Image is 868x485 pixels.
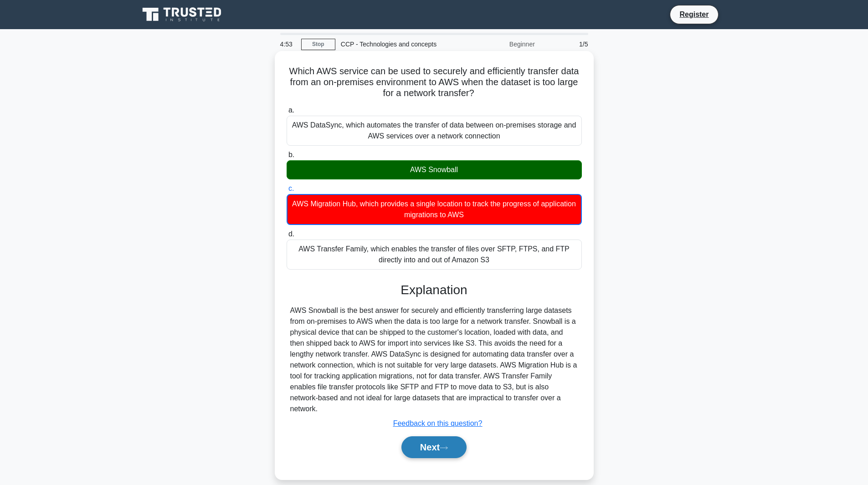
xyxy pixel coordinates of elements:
[287,194,582,225] div: AWS Migration Hub, which provides a single location to track the progress of application migratio...
[286,66,583,99] h5: Which AWS service can be used to securely and efficiently transfer data from an on-premises envir...
[287,240,582,270] div: AWS Transfer Family, which enables the transfer of files over SFTP, FTPS, and FTP directly into a...
[287,160,582,179] div: AWS Snowball
[290,305,578,414] div: AWS Snowball is the best answer for securely and efficiently transferring large datasets from on-...
[292,282,576,298] h3: Explanation
[288,230,294,238] span: d.
[275,35,301,53] div: 4:53
[674,9,714,20] a: Register
[540,35,594,53] div: 1/5
[401,436,467,458] button: Next
[301,39,335,50] a: Stop
[461,35,540,53] div: Beginner
[287,116,582,146] div: AWS DataSync, which automates the transfer of data between on-premises storage and AWS services o...
[288,151,294,158] span: b.
[393,419,483,427] a: Feedback on this question?
[335,35,461,53] div: CCP - Technologies and concepts
[288,106,294,114] span: a.
[288,184,294,192] span: c.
